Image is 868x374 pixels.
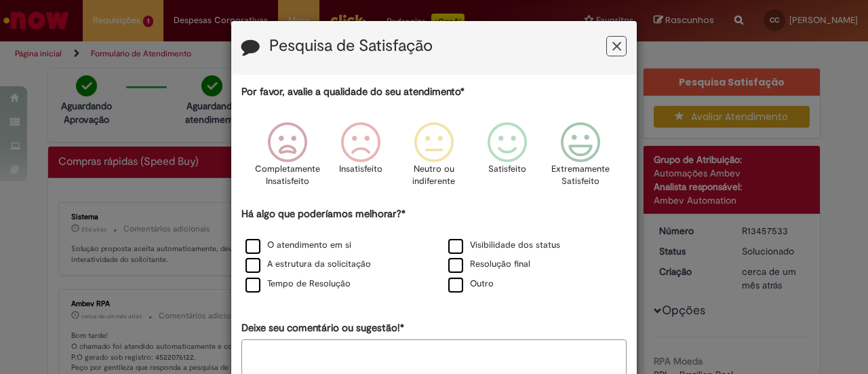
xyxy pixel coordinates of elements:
p: Neutro ou indiferente [410,163,458,188]
div: Completamente Insatisfeito [252,112,321,205]
label: Resolução final [448,258,530,271]
label: Tempo de Resolução [245,278,351,291]
div: Neutro ou indiferente [399,112,469,205]
div: Há algo que poderíamos melhorar?* [241,207,627,295]
label: Deixe seu comentário ou sugestão!* [241,321,404,335]
p: Extremamente Satisfeito [551,163,610,188]
label: Visibilidade dos status [448,239,560,252]
p: Satisfeito [488,163,526,176]
label: Outro [448,278,494,291]
label: Pesquisa de Satisfação [269,37,433,55]
div: Satisfeito [473,112,542,205]
label: O atendimento em si [245,239,351,252]
div: Insatisfeito [326,112,395,205]
label: Por favor, avalie a qualidade do seu atendimento* [241,85,465,99]
label: A estrutura da solicitação [245,258,371,271]
div: Extremamente Satisfeito [546,112,615,205]
p: Completamente Insatisfeito [255,163,320,188]
p: Insatisfeito [339,163,382,176]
